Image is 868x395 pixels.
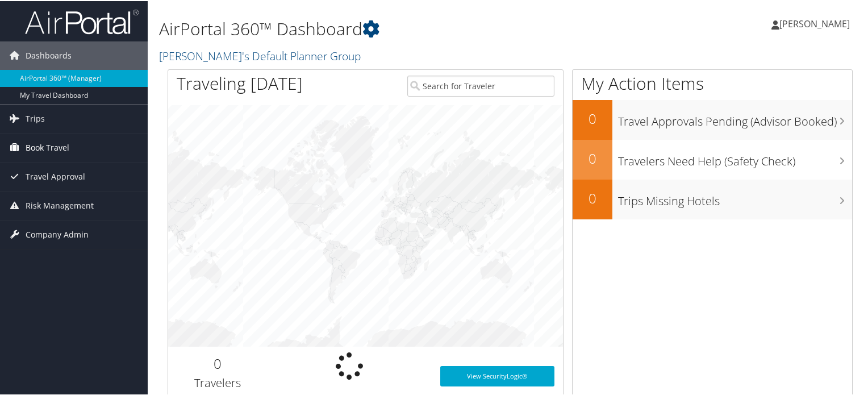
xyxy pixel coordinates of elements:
[177,353,258,372] h2: 0
[159,16,627,40] h1: AirPortal 360™ Dashboard
[26,40,72,69] span: Dashboards
[159,47,364,63] a: [PERSON_NAME]'s Default Planner Group
[573,70,852,94] h1: My Action Items
[779,16,850,29] span: [PERSON_NAME]
[573,139,852,178] a: 0Travelers Need Help (Safety Check)
[177,374,258,390] h3: Travelers
[618,147,852,168] h3: Travelers Need Help (Safety Check)
[573,99,852,139] a: 0Travel Approvals Pending (Advisor Booked)
[440,365,555,385] a: View SecurityLogic®
[618,107,852,128] h3: Travel Approvals Pending (Advisor Booked)
[26,161,85,190] span: Travel Approval
[26,103,45,132] span: Trips
[573,188,612,207] h2: 0
[618,186,852,208] h3: Trips Missing Hotels
[407,74,555,95] input: Search for Traveler
[26,132,69,161] span: Book Travel
[573,108,612,127] h2: 0
[573,178,852,218] a: 0Trips Missing Hotels
[26,219,89,248] span: Company Admin
[25,7,139,34] img: airportal-logo.png
[771,6,861,40] a: [PERSON_NAME]
[26,190,94,219] span: Risk Management
[573,148,612,167] h2: 0
[177,70,303,94] h1: Traveling [DATE]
